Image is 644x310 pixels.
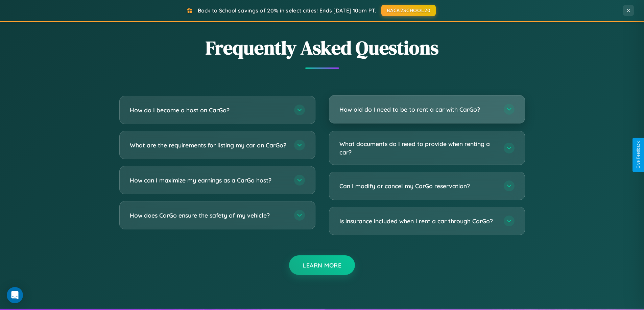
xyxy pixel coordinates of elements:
h2: Frequently Asked Questions [119,35,525,61]
h3: What are the requirements for listing my car on CarGo? [130,141,287,149]
h3: Is insurance included when I rent a car through CarGo? [339,217,497,225]
h3: How can I maximize my earnings as a CarGo host? [130,176,287,185]
div: Give Feedback [636,141,641,169]
button: BACK2SCHOOL20 [381,5,436,16]
h3: How old do I need to be to rent a car with CarGo? [339,105,497,114]
div: Open Intercom Messenger [7,287,23,303]
span: Back to School savings of 20% in select cities! Ends [DATE] 10am PT. [198,7,376,14]
h3: How do I become a host on CarGo? [130,106,287,114]
button: Learn More [289,255,355,275]
h3: Can I modify or cancel my CarGo reservation? [339,182,497,190]
h3: What documents do I need to provide when renting a car? [339,140,497,156]
h3: How does CarGo ensure the safety of my vehicle? [130,211,287,220]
